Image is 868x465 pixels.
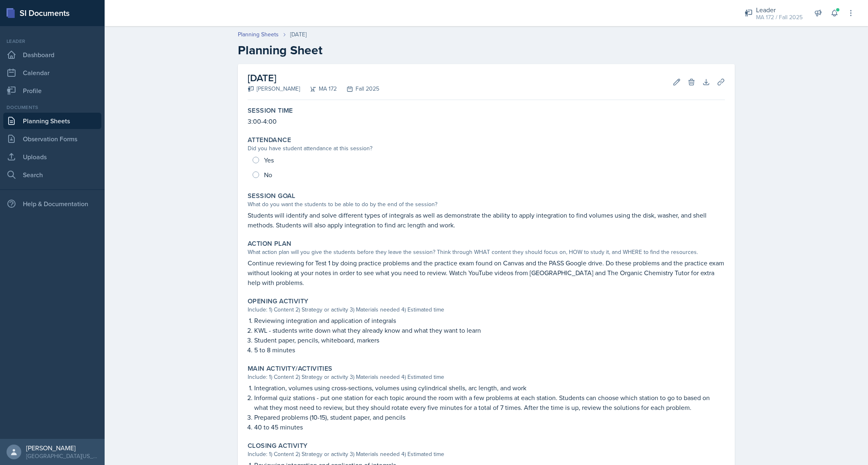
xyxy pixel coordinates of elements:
div: Did you have student attendance at this session? [248,144,725,153]
h2: [DATE] [248,71,379,85]
a: Planning Sheets [3,113,101,129]
div: Leader [3,38,101,45]
a: Uploads [3,149,101,165]
label: Closing Activity [248,442,307,450]
div: [PERSON_NAME] [26,444,98,452]
div: What do you want the students to be able to do by the end of the session? [248,200,725,209]
p: KWL - students write down what they already know and what they want to learn [254,325,725,335]
label: Main Activity/Activities [248,365,333,373]
p: Student paper, pencils, whiteboard, markers [254,335,725,345]
a: Planning Sheets [238,30,279,39]
div: Fall 2025 [337,85,379,93]
div: [DATE] [290,30,306,39]
p: Informal quiz stations - put one station for each topic around the room with a few problems at ea... [254,393,725,412]
label: Opening Activity [248,297,308,305]
p: Prepared problems (10-15), student paper, and pencils [254,412,725,422]
p: Integration, volumes using cross-sections, volumes using cylindrical shells, arc length, and work [254,383,725,393]
a: Dashboard [3,47,101,63]
label: Session Goal [248,192,295,200]
p: Students will identify and solve different types of integrals as well as demonstrate the ability ... [248,210,725,230]
div: Include: 1) Content 2) Strategy or activity 3) Materials needed 4) Estimated time [248,305,725,314]
a: Search [3,167,101,183]
a: Profile [3,82,101,99]
div: Include: 1) Content 2) Strategy or activity 3) Materials needed 4) Estimated time [248,373,725,381]
p: Continue reviewing for Test 1 by doing practice problems and the practice exam found on Canvas an... [248,258,725,287]
p: 5 to 8 minutes [254,345,725,355]
label: Session Time [248,107,293,115]
h2: Planning Sheet [238,43,735,58]
label: Action Plan [248,240,291,248]
a: Observation Forms [3,131,101,147]
p: 3:00-4:00 [248,116,725,126]
p: Reviewing integration and application of integrals [254,316,725,325]
div: Leader [756,5,803,15]
div: Include: 1) Content 2) Strategy or activity 3) Materials needed 4) Estimated time [248,450,725,458]
div: Help & Documentation [3,196,101,212]
div: Documents [3,104,101,111]
label: Attendance [248,136,291,144]
div: MA 172 [300,85,337,93]
p: 40 to 45 minutes [254,422,725,432]
div: What action plan will you give the students before they leave the session? Think through WHAT con... [248,248,725,256]
a: Calendar [3,65,101,81]
div: MA 172 / Fall 2025 [756,13,803,22]
div: [PERSON_NAME] [248,85,300,93]
div: [GEOGRAPHIC_DATA][US_STATE] in [GEOGRAPHIC_DATA] [26,452,98,460]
